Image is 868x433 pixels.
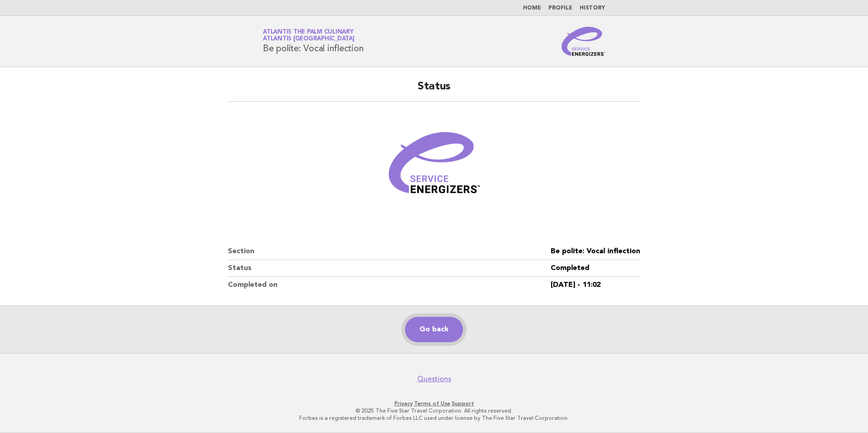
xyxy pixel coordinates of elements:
[414,400,450,407] a: Terms of Use
[523,5,541,11] a: Home
[551,260,640,277] dd: Completed
[228,260,551,277] dt: Status
[551,243,640,260] dd: Be polite: Vocal inflection
[580,5,605,11] a: History
[228,243,551,260] dt: Section
[417,374,451,384] a: Questions
[405,317,463,342] a: Go back
[551,277,640,293] dd: [DATE] - 11:02
[156,414,712,422] p: Forbes is a registered trademark of Forbes LLC used under license by The Five Star Travel Corpora...
[156,400,712,407] p: · ·
[263,29,355,42] a: Atlantis The Palm CulinaryAtlantis [GEOGRAPHIC_DATA]
[263,30,363,53] h1: Be polite: Vocal inflection
[562,27,605,56] img: Service Energizers
[228,79,640,102] h2: Status
[452,400,474,407] a: Support
[548,5,572,11] a: Profile
[380,113,488,221] img: Verified
[263,36,355,42] span: Atlantis [GEOGRAPHIC_DATA]
[156,407,712,414] p: © 2025 The Five Star Travel Corporation. All rights reserved.
[228,277,551,293] dt: Completed on
[395,400,413,407] a: Privacy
